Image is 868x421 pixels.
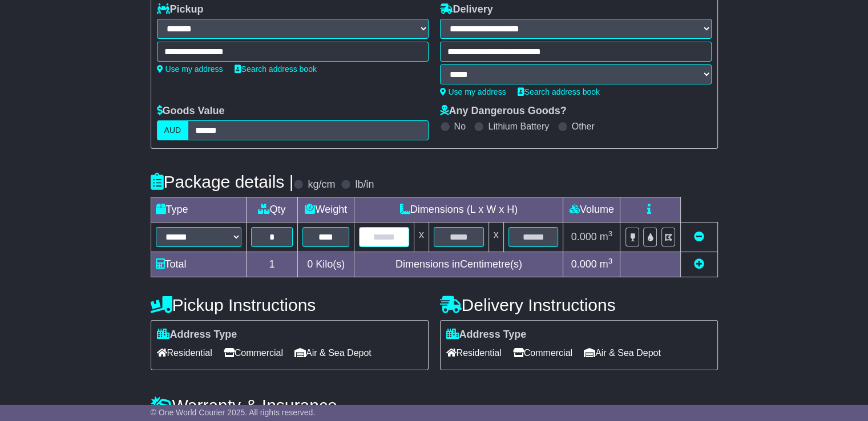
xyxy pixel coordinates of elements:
span: 0.000 [571,258,597,270]
label: No [454,121,466,132]
label: Delivery [440,3,493,16]
label: Goods Value [157,105,225,118]
label: Other [572,121,595,132]
h4: Package details | [151,172,294,191]
sup: 3 [608,229,613,238]
td: Weight [298,197,354,222]
span: m [600,231,613,242]
td: Total [151,252,246,277]
td: Dimensions in Centimetre(s) [354,252,563,277]
td: 1 [246,252,298,277]
td: x [488,222,503,252]
a: Add new item [694,258,704,270]
td: x [414,222,429,252]
label: Pickup [157,3,204,16]
sup: 3 [608,257,613,265]
td: Dimensions (L x W x H) [354,197,563,222]
label: Lithium Battery [488,121,549,132]
h4: Delivery Instructions [440,295,718,314]
label: lb/in [355,179,374,191]
h4: Warranty & Insurance [151,396,718,415]
span: Commercial [224,344,283,362]
a: Remove this item [694,231,704,242]
td: Type [151,197,246,222]
a: Use my address [440,87,506,96]
label: Address Type [157,329,237,341]
label: AUD [157,120,189,140]
span: Air & Sea Depot [584,344,661,362]
span: Residential [157,344,212,362]
a: Search address book [235,64,317,74]
td: Volume [563,197,620,222]
label: Address Type [446,329,527,341]
a: Use my address [157,64,223,74]
span: m [600,258,613,270]
span: 0 [307,258,313,270]
td: Qty [246,197,298,222]
label: kg/cm [308,179,335,191]
td: Kilo(s) [298,252,354,277]
span: Residential [446,344,502,362]
span: © One World Courier 2025. All rights reserved. [151,408,316,417]
h4: Pickup Instructions [151,295,429,314]
a: Search address book [518,87,600,96]
span: Commercial [513,344,572,362]
span: 0.000 [571,231,597,242]
span: Air & Sea Depot [294,344,372,362]
label: Any Dangerous Goods? [440,105,567,118]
